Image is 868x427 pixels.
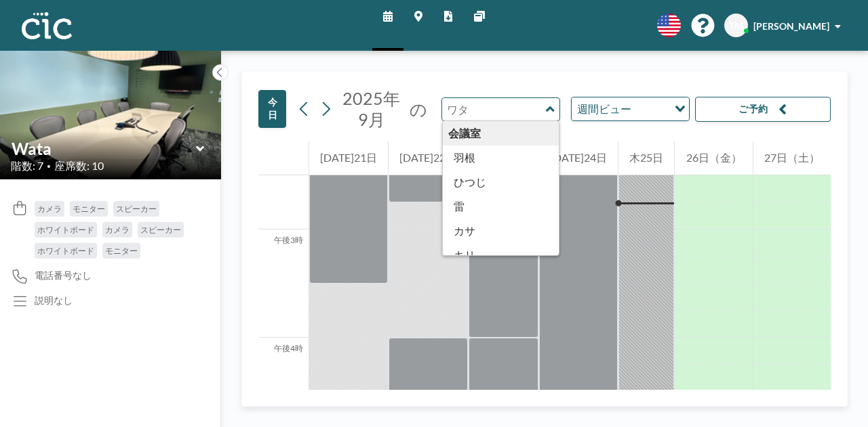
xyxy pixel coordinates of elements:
[410,99,427,119] font: の
[454,200,465,212] font: 雷
[320,151,377,164] font: [DATE]21日
[35,269,92,281] font: 電話番号なし
[35,294,73,306] font: 説明なし
[729,20,743,31] font: TM
[629,151,663,164] font: 木25日
[764,151,820,164] font: 27日（土）
[753,20,829,32] font: [PERSON_NAME]
[572,97,689,120] div: オプションを検索
[635,100,667,118] input: オプションを検索
[399,151,456,164] font: [DATE]22日
[37,204,62,214] font: カメラ
[22,12,72,39] img: 組織ロゴ
[274,235,303,245] font: 午後3時
[454,224,475,237] font: カサ
[37,225,94,235] font: ホワイトボード
[47,162,51,170] font: •
[686,151,742,164] font: 26日（金）
[550,151,607,164] font: [DATE]24日
[738,103,768,114] font: ご予約
[268,96,277,120] font: 今日
[577,102,631,115] font: 週間ビュー
[442,98,546,120] input: ワタ
[116,204,157,214] font: スピーカー
[274,343,303,353] font: 午後4時
[105,225,130,235] font: カメラ
[73,204,105,214] font: モニター
[454,248,475,261] font: キリ
[258,90,286,128] button: 今日
[454,175,486,188] font: ひつじ
[12,139,196,158] input: ワタ
[140,225,181,235] font: スピーカー
[105,246,138,256] font: モニター
[11,159,43,172] font: 階数: 7
[342,88,400,129] font: 2025年9月
[37,246,94,256] font: ホワイトボード
[454,151,475,164] font: 羽根
[695,97,831,122] button: ご予約
[54,159,104,172] font: 座席数: 10
[448,127,481,139] font: 会議室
